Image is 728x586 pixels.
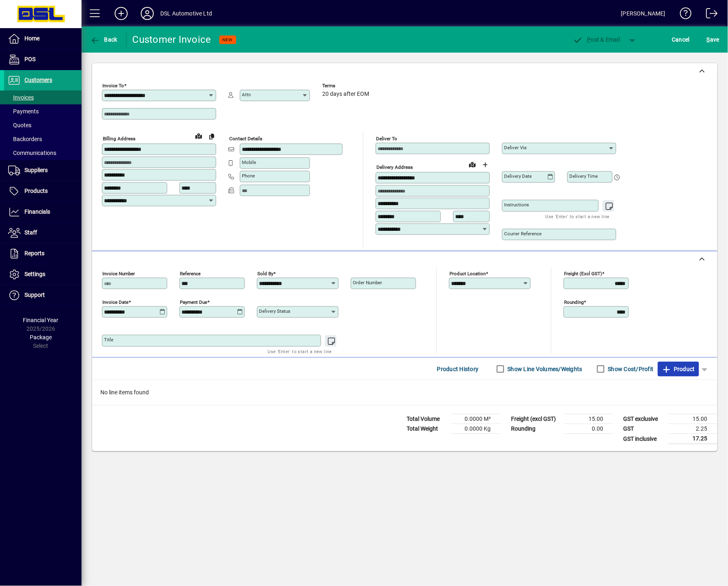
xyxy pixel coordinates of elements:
span: Invoices [8,94,34,101]
mat-label: Title [104,337,113,343]
span: S [707,36,710,43]
span: 20 days after EOM [322,91,369,97]
span: P [587,36,591,43]
mat-hint: Use 'Enter' to start a new line [268,347,332,356]
mat-label: Mobile [242,159,256,165]
span: Cancel [672,33,690,46]
td: Total Weight [403,424,451,434]
span: Package [30,334,52,341]
a: Home [4,29,82,49]
span: Product History [437,363,479,376]
mat-label: Deliver via [504,145,527,150]
span: Suppliers [24,167,48,173]
div: DSL Automotive Ltd [160,7,212,20]
span: NEW [223,37,233,42]
button: Product History [434,362,482,376]
a: Quotes [4,118,82,132]
a: Support [4,285,82,305]
mat-label: Invoice To [102,83,124,88]
a: Reports [4,243,82,264]
mat-label: Sold by [257,271,273,276]
mat-label: Freight (excl GST) [564,271,602,276]
span: Home [24,35,40,42]
mat-label: Order number [353,280,382,285]
mat-label: Deliver To [376,136,397,142]
a: Products [4,181,82,201]
button: Save [705,32,721,47]
span: Settings [24,271,45,277]
td: 15.00 [564,414,613,424]
a: Knowledge Base [674,2,692,28]
mat-label: Payment due [180,299,207,305]
td: 15.00 [668,414,717,424]
button: Back [88,32,119,47]
td: 0.00 [564,424,613,434]
td: 17.25 [668,434,717,444]
mat-hint: Use 'Enter' to start a new line [546,212,610,221]
span: Customers [24,77,52,83]
span: ost & Email [573,36,620,43]
mat-label: Courier Reference [504,231,542,237]
td: Total Volume [403,414,451,424]
a: POS [4,49,82,70]
mat-label: Delivery time [569,173,598,179]
a: Communications [4,146,82,160]
td: GST [620,424,668,434]
a: View on map [466,158,479,171]
span: POS [24,56,35,62]
app-page-header-button: Back [82,32,126,47]
mat-label: Product location [449,271,486,276]
span: Financials [24,208,50,215]
span: Staff [24,229,37,236]
mat-label: Invoice number [102,271,135,276]
button: Choose address [479,158,492,171]
span: Backorders [8,136,42,142]
td: Rounding [507,424,564,434]
mat-label: Reference [180,271,201,276]
a: Staff [4,223,82,243]
button: Add [108,6,134,21]
div: [PERSON_NAME] [621,7,666,20]
span: Support [24,292,45,298]
span: Products [24,188,48,194]
label: Show Cost/Profit [606,365,654,373]
span: Quotes [8,122,31,128]
a: View on map [192,129,205,142]
a: Backorders [4,132,82,146]
a: Settings [4,264,82,285]
td: 2.25 [668,424,717,434]
td: GST inclusive [620,434,668,444]
button: Cancel [670,32,692,47]
span: Product [662,363,695,376]
div: Customer Invoice [133,33,211,46]
td: GST exclusive [620,414,668,424]
button: Profile [134,6,160,21]
span: Reports [24,250,44,257]
mat-label: Phone [242,173,255,179]
td: Freight (excl GST) [507,414,564,424]
mat-label: Invoice date [102,299,128,305]
a: Payments [4,104,82,118]
mat-label: Rounding [564,299,584,305]
button: Copy to Delivery address [205,130,218,143]
span: Payments [8,108,39,115]
mat-label: Delivery status [259,308,290,314]
a: Financials [4,202,82,222]
td: 0.0000 Kg [451,424,500,434]
mat-label: Delivery date [504,173,532,179]
td: 0.0000 M³ [451,414,500,424]
mat-label: Instructions [504,202,529,208]
button: Post & Email [569,32,624,47]
span: Back [90,36,117,43]
div: No line items found [92,380,717,405]
mat-label: Attn [242,92,251,97]
span: Communications [8,150,56,156]
span: Financial Year [23,317,59,323]
a: Suppliers [4,160,82,181]
span: Terms [322,83,371,88]
button: Product [658,362,699,376]
label: Show Line Volumes/Weights [506,365,582,373]
a: Invoices [4,91,82,104]
span: ave [707,33,719,46]
a: Logout [700,2,718,28]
